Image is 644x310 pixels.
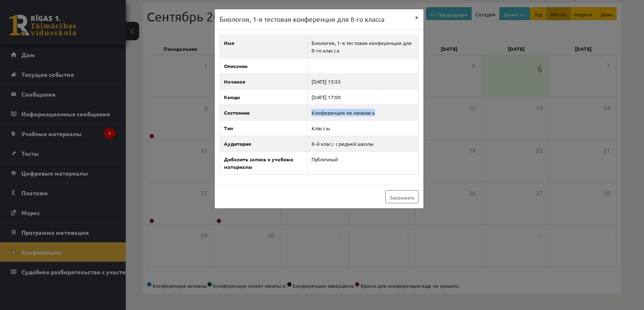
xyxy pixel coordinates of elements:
[224,63,248,69] font: Описание
[220,15,384,23] font: Биология, 1-я тестовая конференция для 8-го класса
[385,190,418,204] a: Закрывать
[224,94,240,100] font: Концы
[415,13,418,21] font: ×
[224,140,251,147] font: Аудитория
[224,156,293,170] font: Добавить запись в учебные материалы
[390,194,414,201] font: Закрывать
[312,140,374,147] font: 8-й класс средней школы
[312,94,341,100] font: [DATE] 17:00
[312,125,330,131] font: Классы
[312,78,341,85] font: [DATE] 15:55
[312,39,412,54] font: Биология, 1-я тестовая конференция для 8-го класса
[224,125,233,131] font: Тип
[224,109,250,116] font: Состояние
[312,109,375,116] font: Конференция не началась
[224,78,245,85] font: Начиная
[224,39,234,46] font: Имя
[312,156,338,163] font: Публичный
